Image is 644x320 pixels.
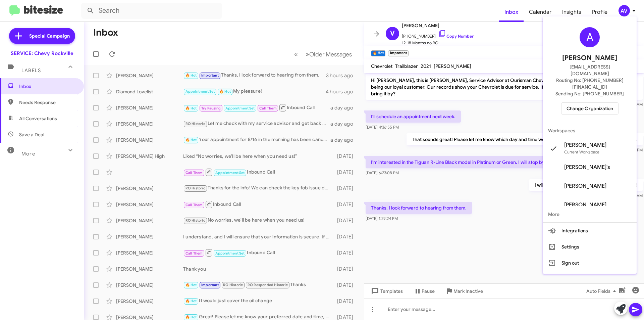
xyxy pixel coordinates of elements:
[564,142,606,148] span: [PERSON_NAME]
[564,183,606,189] span: [PERSON_NAME]
[555,90,624,97] span: Sending No: [PHONE_NUMBER]
[564,201,606,208] span: [PERSON_NAME]
[543,206,637,222] span: More
[564,164,610,171] span: [PERSON_NAME]'s
[561,102,619,115] button: Change Organization
[564,149,599,154] span: Current Workspace
[543,123,637,139] span: Workspaces
[567,103,613,114] span: Change Organization
[551,77,629,90] span: Routing No: [PHONE_NUMBER][FINANCIAL_ID]
[551,63,629,77] span: [EMAIL_ADDRESS][DOMAIN_NAME]
[543,239,637,255] button: Settings
[543,223,637,239] button: Integrations
[543,255,637,271] button: Sign out
[580,27,600,47] div: A
[562,53,617,63] span: [PERSON_NAME]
